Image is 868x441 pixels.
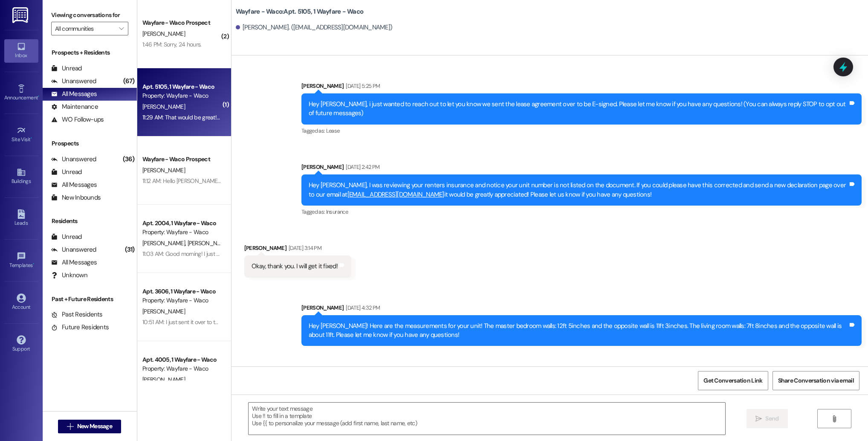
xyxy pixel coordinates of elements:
div: Hey [PERSON_NAME]! Here are the measurements for your unit! The master bedroom walls: 12ft 5inche... [309,322,848,340]
div: (31) [123,243,137,256]
button: New Message [58,420,121,433]
div: Unanswered [51,77,96,86]
i:  [831,415,837,422]
div: [DATE] 3:14 PM [286,244,321,252]
div: Property: Wayfare - Waco [142,228,221,237]
span: [PERSON_NAME] [187,239,230,247]
span: Lease [326,127,340,134]
div: [DATE] 4:32 PM [344,303,380,312]
div: Unread [51,168,82,177]
span: • [31,135,32,141]
div: Wayfare - Waco Prospect [142,155,221,164]
span: Insurance [326,208,348,215]
span: Send [765,414,778,423]
div: Hey [PERSON_NAME], I was reviewing your renters insurance and notice your unit number is not list... [309,181,848,199]
div: Prospects [43,139,137,148]
span: • [33,261,34,267]
span: Share Conversation via email [778,376,854,385]
div: (67) [121,75,137,88]
span: New Message [77,422,112,431]
a: Inbox [4,39,38,62]
i:  [67,423,73,430]
label: Viewing conversations for [51,9,128,22]
div: WO Follow-ups [51,115,104,124]
div: Unread [51,232,82,241]
div: Tagged as: [301,206,862,218]
button: Send [746,409,788,428]
span: [PERSON_NAME] [142,103,185,110]
div: Unanswered [51,245,96,254]
div: 11:29 AM: That would be great! I am available [DATE] to talk to someone. If you give me the conta... [142,113,477,121]
img: ResiDesk Logo [12,7,30,23]
div: [PERSON_NAME]. ([EMAIL_ADDRESS][DOMAIN_NAME]) [236,23,393,32]
span: [PERSON_NAME] [142,166,185,174]
i:  [755,415,762,422]
div: Tagged as: [301,125,862,137]
div: Okay, thank you. I will get it fixed! [252,262,338,271]
div: Wayfare - Waco Prospect [142,18,221,27]
div: Hey [PERSON_NAME], i just wanted to reach out to let you know we sent the lease agreement over to... [309,100,848,118]
span: [PERSON_NAME] [142,30,185,38]
div: Prospects + Residents [43,48,137,57]
div: Future Residents [51,323,109,332]
div: New Inbounds [51,193,101,202]
div: 1:46 PM: Sorry, 24 hours. [142,41,202,48]
div: Property: Wayfare - Waco [142,296,221,305]
a: Account [4,291,38,314]
div: All Messages [51,180,97,189]
div: (36) [121,153,137,166]
input: All communities [55,22,115,35]
div: [DATE] 2:42 PM [344,162,379,171]
a: Site Visit • [4,123,38,146]
b: Wayfare - Waco: Apt. 5105, 1 Wayfare - Waco [236,7,364,16]
span: [PERSON_NAME] [142,376,185,383]
span: [PERSON_NAME] [142,239,188,247]
span: Get Conversation Link [703,376,762,385]
div: [PERSON_NAME] [301,303,862,315]
div: Residents [43,217,137,226]
div: 10:51 AM: I just sent it over to the email provided. Let me know if you have it. [142,318,327,326]
div: Property: Wayfare - Waco [142,364,221,373]
a: Leads [4,207,38,230]
div: Apt. 5105, 1 Wayfare - Waco [142,82,221,91]
div: Maintenance [51,102,98,111]
div: [PERSON_NAME] [301,81,862,93]
a: Support [4,333,38,356]
div: 11:03 AM: Good morning! I just wanted to let y'all know that they will be coming to replace that ... [142,250,513,258]
div: [PERSON_NAME] [244,244,351,255]
a: Buildings [4,165,38,188]
div: Unread [51,64,82,73]
i:  [119,25,124,32]
div: All Messages [51,90,97,99]
div: All Messages [51,258,97,267]
button: Get Conversation Link [698,371,768,390]
div: Apt. 4005, 1 Wayfare - Waco [142,355,221,364]
div: [DATE] 5:25 PM [344,81,380,90]
div: Past + Future Residents [43,295,137,304]
div: [PERSON_NAME] [301,162,862,174]
div: 11:12 AM: Hello [PERSON_NAME], I wanted to touch base with you and see if you were still interest... [142,177,820,185]
div: Past Residents [51,310,103,319]
div: Unanswered [51,155,96,164]
div: Property: Wayfare - Waco [142,91,221,100]
button: Share Conversation via email [773,371,859,390]
span: [PERSON_NAME] [142,308,185,315]
div: Unknown [51,271,87,280]
a: [EMAIL_ADDRESS][DOMAIN_NAME] [347,190,444,199]
div: Apt. 3606, 1 Wayfare - Waco [142,287,221,296]
a: Templates • [4,249,38,272]
span: • [38,93,39,99]
div: Apt. 2004, 1 Wayfare - Waco [142,219,221,228]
